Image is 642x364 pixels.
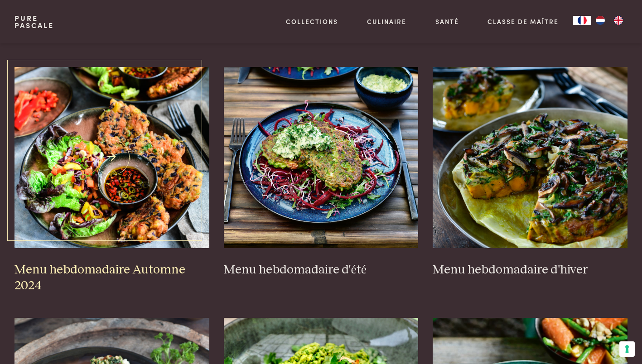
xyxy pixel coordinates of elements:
[435,17,459,26] a: Santé
[367,17,406,26] a: Culinaire
[286,17,338,26] a: Collections
[224,67,419,248] img: Menu hebdomadaire d'été
[573,16,591,25] a: FR
[573,16,591,25] div: Language
[591,16,609,25] a: NL
[14,262,209,293] h3: Menu hebdomadaire Automne 2024
[14,67,209,248] img: Menu hebdomadaire Automne 2024
[619,341,635,357] button: Vos préférences en matière de consentement pour les technologies de suivi
[609,16,628,25] a: EN
[14,14,54,29] a: PurePascale
[591,16,628,25] ul: Language list
[433,67,628,278] a: Menu hebdomadaire d'hiver Menu hebdomadaire d'hiver
[224,262,419,278] h3: Menu hebdomadaire d'été
[573,16,628,25] aside: Language selected: Français
[14,67,209,294] a: Menu hebdomadaire Automne 2024 Menu hebdomadaire Automne 2024
[433,67,628,248] img: Menu hebdomadaire d'hiver
[488,17,559,26] a: Classe de maître
[433,262,628,278] h3: Menu hebdomadaire d'hiver
[224,67,419,278] a: Menu hebdomadaire d'été Menu hebdomadaire d'été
